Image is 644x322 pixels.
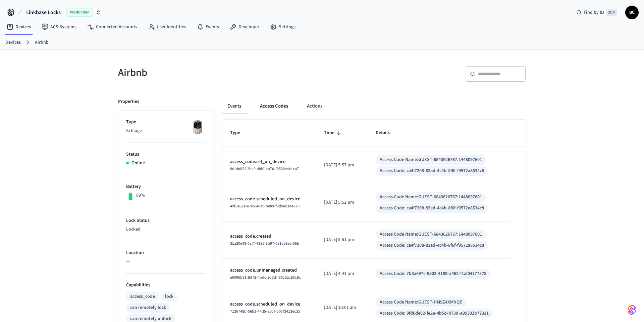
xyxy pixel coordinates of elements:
div: Access Code: ca4f7208-83ad-4c4b-8f6f-f9572a8534c8 [380,205,484,212]
div: can remotely lock [130,304,166,311]
a: User Identities [143,21,192,33]
a: ACS Systems [36,21,82,33]
span: Details [376,128,398,138]
p: Locked [126,226,206,233]
span: 49f6e02e-e765-40a9-be89-f6d9ec3d4670 [230,203,300,209]
div: Find by ID⌘ K [571,6,623,18]
button: BC [625,6,639,19]
span: 7126748b-56b3-44d5-85df-b07f3413ec25 [230,309,300,314]
div: Access Code Name: GUEST-HM9Z4XMNQE [380,299,462,306]
p: Location [126,249,206,256]
span: Linkbase Locks [26,8,61,16]
button: Events [222,98,247,114]
p: access_code.scheduled_on_device [230,196,308,203]
span: Type [230,128,249,138]
p: [DATE] 5:51 pm [324,236,360,243]
span: Production [66,8,93,17]
span: Find by ID [584,9,604,16]
div: Access Code Name: GUEST-6843626767:1448097601 [380,156,482,163]
a: Devices [5,39,21,46]
p: Lock Status [126,217,206,224]
a: Events [192,21,224,33]
p: Capabilities [126,282,206,289]
div: Access Code Name: GUEST-6843626767:1448097601 [380,231,482,238]
p: access_code.created [230,233,308,240]
p: access_code.set_on_device [230,158,308,165]
div: access_code [130,293,155,300]
p: Schlage [126,127,206,134]
span: e6096b91-9d72-4bdc-9c0d-f30c32c93c9c [230,275,301,280]
a: Airbnb [35,39,49,46]
p: 89% [136,192,145,199]
p: [DATE] 4:41 pm [324,270,360,277]
p: access_code.unmanaged.created [230,267,308,274]
div: Access Code: ca4f7208-83ad-4c4b-8f6f-f9572a8534c8 [380,167,484,174]
div: Access Code: 9fd6de02-fe2e-4b5d-b73d-a99302b77311 [380,310,489,317]
img: SeamLogoGradient.69752ec5.svg [628,305,636,315]
a: Settings [265,21,301,33]
span: 31a20e43-0af7-4985-8b97-081ce3eef56b [230,241,299,246]
p: Type [126,119,206,126]
a: Connected Accounts [82,21,143,33]
button: Actions [302,98,328,114]
p: Battery [126,183,206,190]
div: lock [165,293,173,300]
p: Status [126,151,206,158]
span: BC [626,6,638,18]
div: Access Code: ca4f7208-83ad-4c4b-8f6f-f9572a8534c8 [380,242,484,249]
span: Time [324,128,343,138]
p: access_code.scheduled_on_device [230,301,308,308]
p: [DATE] 5:52 pm [324,199,360,206]
p: [DATE] 5:57 pm [324,162,360,169]
p: Properties [118,98,139,105]
button: Access Codes [255,98,293,114]
p: Online [131,160,145,167]
p: [DATE] 10:01 am [324,304,360,311]
h5: Airbnb [118,66,318,80]
a: Developer [224,21,265,33]
p: — [126,258,206,265]
div: ant example [222,98,526,114]
a: Devices [1,21,36,33]
div: Access Code Name: GUEST-6843626767:1448097601 [380,194,482,201]
div: Access Code: 7b3a697c-9302-4189-a462-f1af04777578 [380,270,486,277]
span: 8dbb0f8f-2bc9-48f9-ab70-f3536e4e1ca7 [230,166,299,172]
span: ⌘ K [606,9,617,16]
img: Schlage Sense Smart Deadbolt with Camelot Trim, Front [189,119,206,135]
